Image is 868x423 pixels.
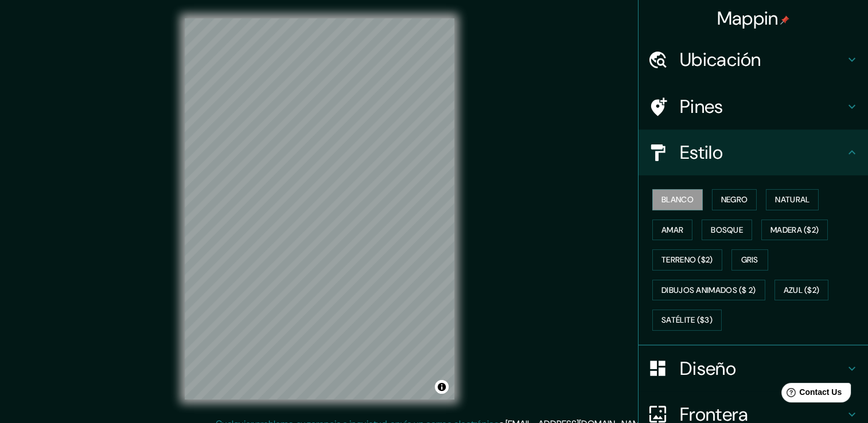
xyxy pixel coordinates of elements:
font: Blanco [661,193,694,207]
button: Amar [652,220,692,241]
img: pin-icon.png [780,15,789,25]
button: Blanco [652,189,703,210]
font: Bosque [711,223,743,237]
iframe: Help widget launcher [766,378,855,410]
canvas: Mapa [185,18,454,399]
button: Bosque [702,220,752,241]
button: Azul ($2) [774,280,829,301]
button: Madera ($2) [761,220,828,241]
h4: Pines [680,95,845,118]
div: Pines [639,84,868,130]
div: Diseño [639,346,868,391]
button: Alternar atribución [435,380,449,394]
h4: Ubicación [680,48,845,71]
h4: Estilo [680,141,845,164]
font: Mappin [717,6,779,30]
font: Natural [775,193,809,207]
font: Azul ($2) [784,283,820,297]
button: Satélite ($3) [652,310,722,331]
font: Terreno ($2) [661,253,713,267]
button: Terreno ($2) [652,249,722,271]
button: Gris [731,249,768,271]
h4: Diseño [680,357,845,380]
font: Gris [741,253,758,267]
font: Negro [721,193,748,207]
button: Natural [766,189,819,210]
button: Dibujos animados ($ 2) [652,280,765,301]
font: Madera ($2) [770,223,819,237]
font: Dibujos animados ($ 2) [661,283,756,297]
font: Amar [661,223,683,237]
div: Ubicación [639,37,868,83]
button: Negro [712,189,757,210]
font: Satélite ($3) [661,313,713,327]
div: Estilo [639,130,868,175]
